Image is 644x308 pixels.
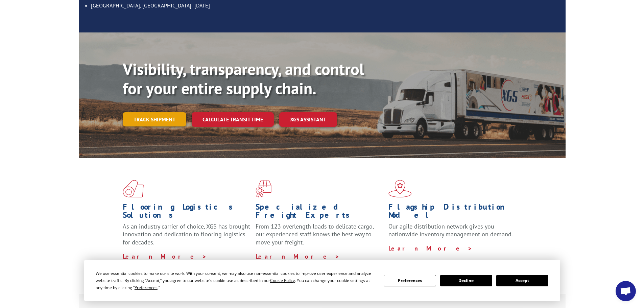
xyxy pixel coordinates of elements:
[135,285,158,290] span: Preferences
[384,275,436,286] button: Preferences
[440,275,492,286] button: Decline
[123,112,186,126] a: Track shipment
[123,58,364,99] b: Visibility, transparency, and control for your entire supply chain.
[192,112,274,127] a: Calculate transit time
[123,203,251,222] h1: Flooring Logistics Solutions
[123,253,207,260] a: Learn More >
[123,222,250,246] span: As an industry carrier of choice, XGS has brought innovation and dedication to flooring logistics...
[256,222,383,253] p: From 123 overlength loads to delicate cargo, our experienced staff knows the best way to move you...
[388,222,513,238] span: Our agile distribution network gives you nationwide inventory management on demand.
[270,278,295,283] span: Cookie Policy
[388,244,473,252] a: Learn More >
[123,180,144,197] img: xgs-icon-total-supply-chain-intelligence-red
[91,1,559,10] li: [GEOGRAPHIC_DATA], [GEOGRAPHIC_DATA]- [DATE]
[256,180,271,197] img: xgs-icon-focused-on-flooring-red
[388,180,412,197] img: xgs-icon-flagship-distribution-model-red
[496,275,548,286] button: Accept
[256,203,383,222] h1: Specialized Freight Experts
[616,281,636,301] a: Open chat
[388,203,516,222] h1: Flagship Distribution Model
[84,260,560,301] div: Cookie Consent Prompt
[279,112,337,127] a: XGS ASSISTANT
[256,253,340,260] a: Learn More >
[96,270,376,291] div: We use essential cookies to make our site work. With your consent, we may also use non-essential ...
